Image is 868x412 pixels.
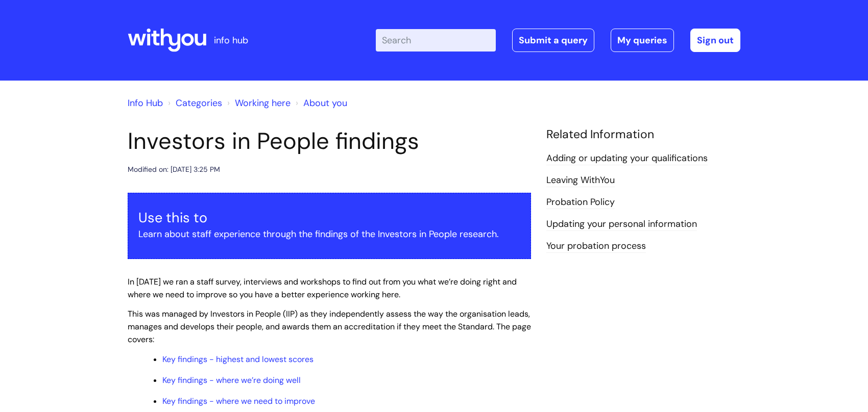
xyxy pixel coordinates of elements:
[235,97,291,109] a: Working here
[376,29,740,52] div: | -
[546,218,697,231] a: Updating your personal information
[128,308,531,345] span: This was managed by Investors in People (IIP) as they independently assess the way the organisati...
[128,276,517,300] span: In [DATE] we ran a staff survey, interviews and workshops to find out from you what we’re doing r...
[138,226,520,242] p: Learn about staff experience through the findings of the Investors in People research.
[176,97,222,109] a: Categories
[162,354,314,365] a: Key findings - highest and lowest scores
[128,163,220,176] div: Modified on: [DATE] 3:25 PM
[546,240,646,253] a: Your probation process
[165,95,222,111] li: Solution home
[162,396,315,406] a: Key findings - where we need to improve
[138,210,520,226] h3: Use this to
[690,29,740,52] a: Sign out
[162,375,301,385] a: Key findings - where we’re doing well
[546,152,708,165] a: Adding or updating your qualifications
[512,29,594,52] a: Submit a query
[303,97,347,109] a: About you
[546,196,615,209] a: Probation Policy
[293,95,347,111] li: About you
[214,32,248,48] p: info hub
[128,97,163,109] a: Info Hub
[376,29,496,51] input: Search
[128,127,531,155] h1: Investors in People findings
[546,174,615,187] a: Leaving WithYou
[611,29,674,52] a: My queries
[546,127,740,142] h4: Related Information
[225,95,291,111] li: Working here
